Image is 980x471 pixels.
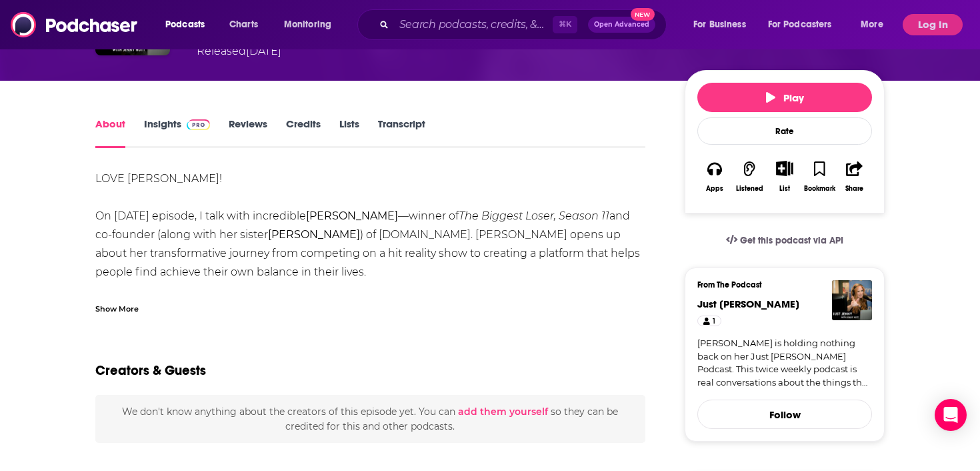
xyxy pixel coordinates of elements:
[861,15,883,34] span: More
[95,117,125,148] a: About
[459,209,609,222] em: The Biggest Loser, Season 11
[229,15,258,34] span: Charts
[935,399,967,431] div: Open Intercom Messenger
[268,228,360,241] strong: [PERSON_NAME]
[339,117,359,148] a: Lists
[706,185,723,193] div: Apps
[845,185,863,193] div: Share
[156,14,222,35] button: open menu
[768,15,832,34] span: For Podcasters
[631,8,655,21] span: New
[394,14,553,35] input: Search podcasts, credits, & more...
[837,152,872,201] button: Share
[553,16,577,33] span: ⌘ K
[370,9,679,40] div: Search podcasts, credits, & more...
[715,224,854,257] a: Get this podcast via API
[197,43,281,59] div: Released [DATE]
[697,152,732,201] button: Apps
[378,117,425,148] a: Transcript
[594,21,649,28] span: Open Advanced
[588,17,655,33] button: Open AdvancedNew
[740,235,843,246] span: Get this podcast via API
[697,337,872,389] a: [PERSON_NAME] is holding nothing back on her Just [PERSON_NAME] Podcast. This twice weekly podcas...
[802,152,837,201] button: Bookmark
[187,119,210,130] img: Podchaser Pro
[766,91,804,104] span: Play
[458,406,548,417] button: add them yourself
[165,15,205,34] span: Podcasts
[832,280,872,320] img: Just Jenny
[275,14,349,35] button: open menu
[697,298,799,310] a: Just Jenny
[221,14,266,35] a: Charts
[11,12,139,37] img: Podchaser - Follow, Share and Rate Podcasts
[697,280,861,290] h3: From The Podcast
[759,14,851,35] button: open menu
[697,316,721,326] a: 1
[713,315,715,328] span: 1
[229,117,267,148] a: Reviews
[144,117,210,148] a: InsightsPodchaser Pro
[697,400,872,429] button: Follow
[697,83,872,112] button: Play
[736,185,763,193] div: Listened
[684,14,763,35] button: open menu
[732,152,767,201] button: Listened
[767,152,802,201] div: Show More ButtonList
[306,209,398,222] strong: [PERSON_NAME]
[804,185,835,193] div: Bookmark
[697,298,799,310] span: Just [PERSON_NAME]
[697,117,872,145] div: Rate
[779,184,790,193] div: List
[903,14,963,35] button: Log In
[286,117,321,148] a: Credits
[95,362,206,379] h2: Creators & Guests
[851,14,900,35] button: open menu
[693,15,746,34] span: For Business
[122,406,618,432] span: We don't know anything about the creators of this episode yet . You can so they can be credited f...
[771,161,798,175] button: Show More Button
[284,15,331,34] span: Monitoring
